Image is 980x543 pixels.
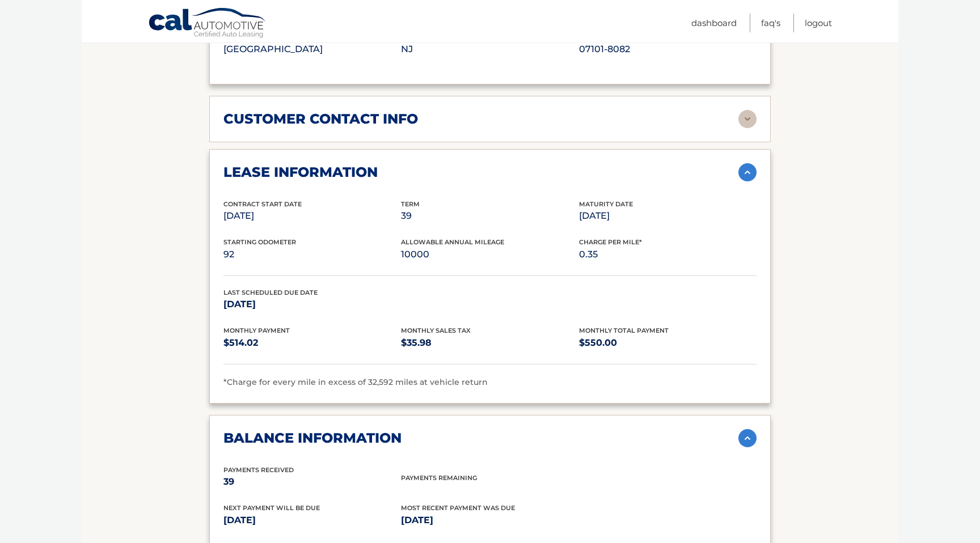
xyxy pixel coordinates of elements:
[579,200,633,208] span: Maturity Date
[738,163,757,181] img: accordion-active.svg
[401,247,578,262] p: 10000
[805,14,832,32] a: Logout
[401,208,578,224] p: 39
[691,14,737,32] a: Dashboard
[223,430,402,447] h2: balance information
[579,247,757,262] p: 0.35
[223,326,290,334] span: Monthly Payment
[401,335,578,351] p: $35.98
[401,238,504,246] span: Allowable Annual Mileage
[223,296,401,312] p: [DATE]
[738,110,757,128] img: accordion-rest.svg
[223,164,378,181] h2: lease information
[223,512,401,528] p: [DATE]
[223,238,296,246] span: Starting Odometer
[223,41,401,57] p: [GEOGRAPHIC_DATA]
[738,429,757,447] img: accordion-active.svg
[579,326,669,334] span: Monthly Total Payment
[401,41,578,57] p: NJ
[223,208,401,224] p: [DATE]
[223,289,318,296] span: Last Scheduled Due Date
[223,504,320,512] span: Next Payment will be due
[223,200,302,208] span: Contract Start Date
[761,14,780,32] a: FAQ's
[223,377,488,387] span: *Charge for every mile in excess of 32,592 miles at vehicle return
[223,111,418,128] h2: customer contact info
[223,335,401,351] p: $514.02
[401,326,471,334] span: Monthly Sales Tax
[579,238,642,246] span: Charge Per Mile*
[579,208,757,224] p: [DATE]
[223,474,401,490] p: 39
[401,504,515,512] span: Most Recent Payment Was Due
[148,7,267,40] a: Cal Automotive
[401,200,420,208] span: Term
[579,41,757,57] p: 07101-8082
[223,247,401,262] p: 92
[223,466,294,474] span: Payments Received
[401,474,477,482] span: Payments Remaining
[579,335,757,351] p: $550.00
[401,512,578,528] p: [DATE]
